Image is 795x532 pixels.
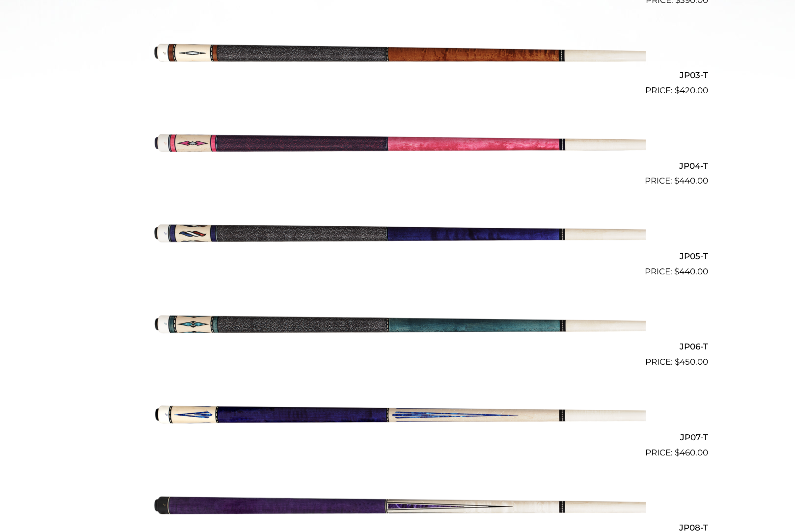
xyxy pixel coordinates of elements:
[675,85,708,95] bdi: 420.00
[87,101,708,187] a: JP04-T $440.00
[87,372,708,459] a: JP07-T $460.00
[87,157,708,175] h2: JP04-T
[150,282,646,365] img: JP06-T
[87,66,708,84] h2: JP03-T
[87,282,708,369] a: JP06-T $450.00
[87,428,708,446] h2: JP07-T
[674,176,708,186] bdi: 440.00
[675,357,680,367] span: $
[150,372,646,455] img: JP07-T
[150,191,646,274] img: JP05-T
[675,448,708,457] bdi: 460.00
[87,338,708,356] h2: JP06-T
[87,247,708,265] h2: JP05-T
[675,85,680,95] span: $
[674,266,708,276] bdi: 440.00
[675,448,680,457] span: $
[674,266,679,276] span: $
[674,176,679,186] span: $
[150,11,646,93] img: JP03-T
[87,191,708,278] a: JP05-T $440.00
[150,101,646,184] img: JP04-T
[87,11,708,97] a: JP03-T $420.00
[675,357,708,367] bdi: 450.00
